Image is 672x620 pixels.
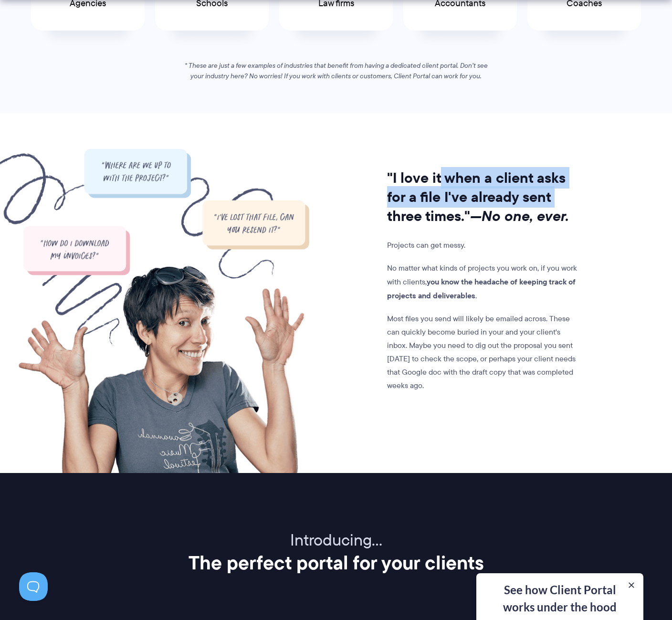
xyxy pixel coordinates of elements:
i: —No one, ever. [470,205,569,227]
h2: "I love it when a client asks for a file I've already sent three times." [387,168,581,226]
p: Projects can get messy. [387,239,581,252]
p: Introducing… [23,530,649,551]
strong: you know the headache of keeping track of projects and deliverables [387,276,576,301]
p: No matter what kinds of projects you work on, if you work with clients, . [387,262,581,303]
iframe: Toggle Customer Support [19,572,48,601]
p: Most files you send will likely be emailed across. These can quickly become buried in your and yo... [387,312,581,392]
h2: The perfect portal for your clients [23,551,649,575]
em: * These are just a few examples of industries that benefit from having a dedicated client portal.... [185,61,488,81]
